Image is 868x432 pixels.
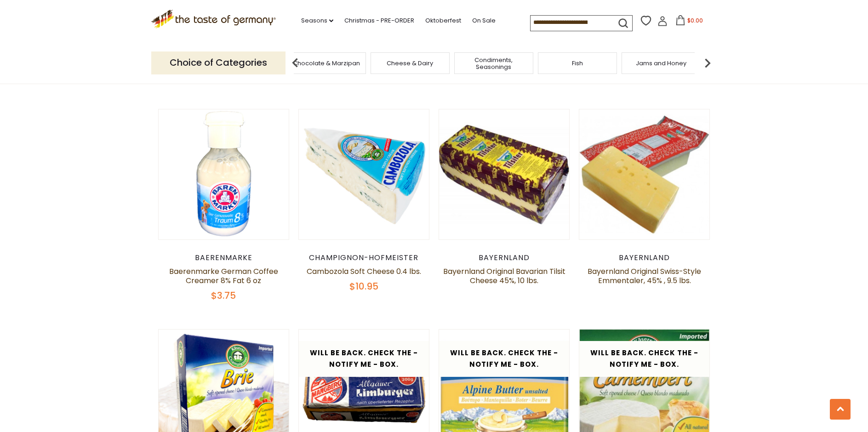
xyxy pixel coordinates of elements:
a: Jams and Honey [636,60,686,67]
span: $0.00 [687,17,703,24]
a: Cheese & Dairy [387,60,433,67]
div: Bayernland [579,253,710,262]
div: Champignon-Hofmeister [298,253,429,262]
a: Fish [572,60,583,67]
img: Baerenmarke German Coffee Creamer 8% Fat 6 oz [159,109,289,239]
a: Condiments, Seasonings [457,57,531,70]
a: Cambozola Soft Cheese 0.4 lbs. [307,266,421,277]
img: Bayernland Original Bavarian Tilsit Cheese 45%, 10 lbs. [439,109,569,239]
div: Baerenmarke [158,253,289,262]
div: Bayernland [439,253,570,262]
a: Christmas - PRE-ORDER [344,16,414,26]
a: Bayernland Original Bavarian Tilsit Cheese 45%, 10 lbs. [443,266,565,286]
button: $0.00 [669,15,708,29]
a: Seasons [301,16,333,26]
img: Bayernland Original Swiss-Style Emmentaler, 45% , 9.5 lbs. [579,109,709,239]
a: Bayernland Original Swiss-Style Emmentaler, 45% , 9.5 lbs. [588,266,701,286]
p: Choice of Categories [151,51,286,74]
span: $3.75 [211,289,236,302]
img: next arrow [698,54,717,72]
a: Baerenmarke German Coffee Creamer 8% Fat 6 oz [169,266,278,286]
a: On Sale [472,16,496,26]
img: previous arrow [286,54,304,72]
a: Chocolate & Marzipan [293,60,360,67]
a: Oktoberfest [425,16,461,26]
span: $10.95 [349,280,378,293]
img: Cambozola Soft Cheese 0.4 lbs. [299,109,429,239]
